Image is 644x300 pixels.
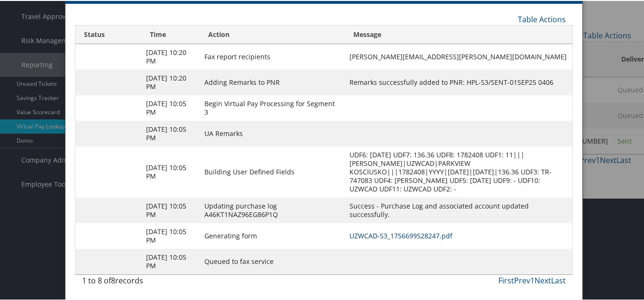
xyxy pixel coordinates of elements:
th: Message: activate to sort column ascending [345,25,573,43]
td: Building User Defined Fields [200,145,345,197]
td: [DATE] 10:05 PM [141,222,199,248]
td: [DATE] 10:05 PM [141,94,199,120]
td: UDF6: [DATE] UDF7: 136.36 UDF8: 1782408 UDF1: 11|||[PERSON_NAME]|UZWCAD|PARKVIEW KOSCIUSKO|||1782... [345,145,573,197]
a: UZWCAD-S3_1756699528247.pdf [350,230,452,239]
td: Queued to fax service [200,248,345,273]
td: Generating form [200,222,345,248]
td: UA Remarks [200,120,345,145]
td: [DATE] 10:05 PM [141,248,199,273]
td: [PERSON_NAME][EMAIL_ADDRESS][PERSON_NAME][DOMAIN_NAME] [345,43,573,69]
span: 8 [111,274,115,285]
th: Status: activate to sort column ascending [75,25,142,43]
td: [DATE] 10:20 PM [141,69,199,94]
th: Action: activate to sort column ascending [200,25,345,43]
a: Table Actions [518,13,566,24]
td: Remarks successfully added to PNR: HPL-S3/SENT-01SEP25 0406 [345,69,573,94]
div: 1 to 8 of records [82,274,193,290]
td: Fax report recipients [200,43,345,69]
td: [DATE] 10:20 PM [141,43,199,69]
a: First [498,274,514,285]
td: Begin Virtual Pay Processing for Segment 3 [200,94,345,120]
a: 1 [530,274,534,285]
td: Updating purchase log A46KT1NAZ96EG86P1Q [200,197,345,222]
a: Prev [514,274,530,285]
th: Time: activate to sort column ascending [141,25,199,43]
td: [DATE] 10:05 PM [141,197,199,222]
a: Next [534,274,551,285]
td: Success - Purchase Log and associated account updated successfully. [345,197,573,222]
a: Last [551,274,566,285]
td: [DATE] 10:05 PM [141,145,199,197]
td: Adding Remarks to PNR [200,69,345,94]
td: [DATE] 10:05 PM [141,120,199,145]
